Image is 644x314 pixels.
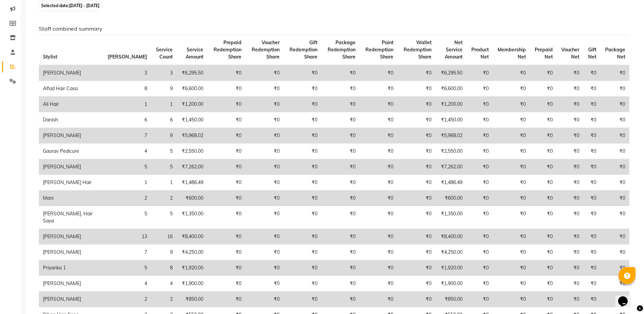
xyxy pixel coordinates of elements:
td: 5 [104,260,151,276]
td: [PERSON_NAME]. Hair Saya [39,206,104,229]
td: ₹0 [493,159,530,175]
td: ₹0 [530,128,557,144]
td: 16 [151,229,177,245]
td: ₹0 [583,206,600,229]
td: ₹0 [557,206,584,229]
td: [PERSON_NAME] [39,159,104,175]
td: ₹4,250.00 [177,245,207,260]
td: ₹1,200.00 [436,97,467,112]
td: Alfad Hair Casa [39,81,104,97]
td: ₹0 [207,276,246,292]
td: ₹0 [360,292,397,307]
td: ₹0 [321,260,360,276]
td: ₹0 [321,229,360,245]
td: ₹0 [397,128,436,144]
td: ₹0 [583,144,600,159]
td: ₹0 [360,144,397,159]
td: ₹0 [493,175,530,191]
td: ₹0 [493,276,530,292]
td: ₹0 [467,292,493,307]
span: Package Redemption Share [328,39,356,60]
td: ₹0 [360,97,397,112]
td: ₹0 [583,276,600,292]
td: ₹7,262.00 [436,159,467,175]
td: ₹0 [284,97,321,112]
td: ₹0 [207,245,246,260]
td: ₹0 [600,260,629,276]
td: ₹0 [583,112,600,128]
td: ₹0 [467,276,493,292]
td: ₹1,900.00 [436,276,467,292]
td: ₹0 [397,191,436,206]
td: ₹0 [583,245,600,260]
td: ₹0 [493,144,530,159]
td: ₹0 [600,97,629,112]
td: ₹0 [583,229,600,245]
td: ₹4,250.00 [436,245,467,260]
td: ₹850.00 [177,292,207,307]
td: ₹1,350.00 [436,206,467,229]
td: ₹0 [600,175,629,191]
td: ₹0 [397,144,436,159]
td: 5 [104,206,151,229]
td: ₹0 [397,175,436,191]
td: ₹5,968.02 [177,128,207,144]
td: ₹1,450.00 [177,112,207,128]
td: ₹8,400.00 [436,229,467,245]
td: ₹0 [360,229,397,245]
td: ₹0 [321,206,360,229]
td: ₹0 [360,206,397,229]
td: ₹0 [583,128,600,144]
td: ₹0 [246,276,284,292]
span: Product Net [471,47,489,60]
td: ₹0 [530,159,557,175]
td: ₹0 [246,112,284,128]
td: ₹0 [600,81,629,97]
td: 5 [151,159,177,175]
span: [PERSON_NAME] [108,54,147,60]
td: ₹0 [321,144,360,159]
td: ₹0 [557,144,584,159]
td: ₹0 [467,112,493,128]
span: Service Count [156,47,173,60]
td: ₹0 [207,144,246,159]
span: Gift Net [588,47,596,60]
td: ₹0 [397,276,436,292]
td: ₹0 [493,81,530,97]
td: ₹1,900.00 [177,276,207,292]
td: 5 [151,144,177,159]
td: [PERSON_NAME] [39,229,104,245]
td: ₹0 [360,276,397,292]
td: ₹0 [493,191,530,206]
td: ₹2,550.00 [436,144,467,159]
td: 8 [104,81,151,97]
td: ₹0 [530,81,557,97]
td: ₹0 [600,292,629,307]
span: Service Amount [186,47,203,60]
td: ₹0 [321,65,360,81]
td: ₹0 [530,292,557,307]
td: 13 [104,229,151,245]
td: 9 [151,245,177,260]
td: ₹0 [557,81,584,97]
td: ₹0 [600,112,629,128]
td: ₹0 [360,191,397,206]
td: ₹0 [583,159,600,175]
td: ₹0 [284,175,321,191]
td: ₹0 [600,229,629,245]
td: ₹0 [583,97,600,112]
td: ₹0 [557,260,584,276]
td: ₹0 [321,191,360,206]
td: ₹0 [397,206,436,229]
td: 9 [151,81,177,97]
span: Gift Redemption Share [289,39,317,60]
td: ₹0 [493,245,530,260]
td: ₹0 [600,245,629,260]
td: ₹0 [321,292,360,307]
td: ₹0 [557,65,584,81]
td: ₹0 [360,112,397,128]
td: ₹0 [557,229,584,245]
td: 2 [151,292,177,307]
td: [PERSON_NAME] Hair [39,175,104,191]
td: ₹0 [207,112,246,128]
